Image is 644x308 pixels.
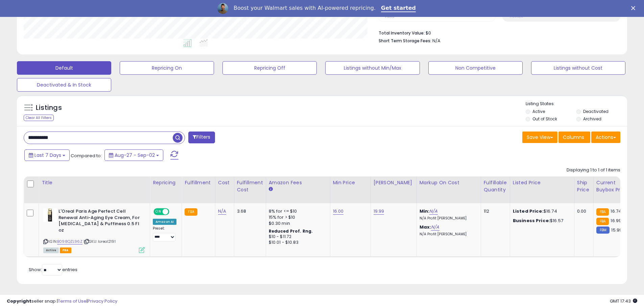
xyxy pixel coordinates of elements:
[29,266,77,273] span: Show: entries
[333,179,368,186] div: Min Price
[583,116,601,122] label: Archived
[42,179,147,186] div: Title
[577,179,591,193] div: Ship Price
[428,61,523,75] button: Non Competitive
[611,208,621,214] span: 16.74
[596,179,631,193] div: Current Buybox Price
[168,209,179,215] span: OFF
[532,109,545,114] label: Active
[43,247,59,253] span: All listings currently available for purchase on Amazon
[420,216,476,221] p: N/A Profit [PERSON_NAME]
[420,179,478,186] div: Markup on Cost
[269,179,327,186] div: Amazon Fees
[71,152,102,159] span: Compared to:
[24,149,70,161] button: Last 7 Days
[43,208,145,252] div: ASIN:
[513,217,550,224] b: Business Price:
[269,228,313,234] b: Reduced Prof. Rng.
[185,208,197,216] small: FBA
[596,208,609,216] small: FBA
[43,208,57,222] img: 31MuDMyr1XL._SL40_.jpg
[583,109,609,114] label: Deactivated
[153,219,176,225] div: Amazon AI
[484,179,507,193] div: Fulfillable Quantity
[17,78,111,92] button: Deactivated & In Stock
[484,208,505,214] div: 112
[17,61,111,75] button: Default
[379,38,431,44] b: Short Term Storage Fees:
[237,208,261,214] div: 3.68
[24,115,54,121] div: Clear All Filters
[269,234,325,240] div: $10 - $11.72
[234,5,376,11] div: Boost your Walmart sales with AI-powered repricing.
[631,6,638,10] div: Close
[374,179,414,186] div: [PERSON_NAME]
[379,28,615,37] li: $0
[153,226,176,241] div: Preset:
[84,239,116,244] span: | SKU: loreal2191
[269,214,325,220] div: 15% for > $10
[526,101,627,107] p: Listing States:
[522,132,557,143] button: Save View
[432,38,440,44] span: N/A
[115,152,155,159] span: Aug-27 - Sep-02
[374,208,384,215] a: 19.99
[88,298,117,304] a: Privacy Policy
[269,220,325,227] div: $0.30 min
[7,298,117,305] div: seller snap | |
[591,132,620,143] button: Actions
[420,232,476,237] p: N/A Profit [PERSON_NAME]
[36,103,62,113] h5: Listings
[185,179,212,186] div: Fulfillment
[610,298,637,304] span: 2025-09-10 17:43 GMT
[431,224,439,231] a: N/A
[513,208,544,214] b: Listed Price:
[57,239,82,244] a: B098QZL96Z
[104,149,163,161] button: Aug-27 - Sep-02
[7,298,31,304] strong: Copyright
[154,209,163,215] span: ON
[416,176,481,203] th: The percentage added to the cost of goods (COGS) that forms the calculator for Min & Max prices.
[222,61,317,75] button: Repricing Off
[596,218,609,225] small: FBA
[217,3,228,14] img: Profile image for Adrian
[513,218,569,224] div: $16.57
[420,208,430,214] b: Min:
[188,132,215,143] button: Filters
[596,227,610,234] small: FBM
[269,240,325,245] div: $10.01 - $10.83
[513,208,569,214] div: $16.74
[381,5,416,12] a: Get started
[269,208,325,214] div: 8% for <= $10
[120,61,214,75] button: Repricing On
[58,298,87,304] a: Terms of Use
[611,227,622,233] span: 15.99
[60,247,71,253] span: FBA
[513,179,571,186] div: Listed Price
[563,134,584,141] span: Columns
[567,167,620,173] div: Displaying 1 to 1 of 1 items
[558,132,590,143] button: Columns
[269,186,273,192] small: Amazon Fees.
[218,208,226,215] a: N/A
[333,208,344,215] a: 16.00
[420,224,431,230] b: Max:
[531,61,625,75] button: Listings without Cost
[325,61,420,75] button: Listings without Min/Max
[153,179,179,186] div: Repricing
[218,179,231,186] div: Cost
[577,208,588,214] div: 0.00
[34,152,61,159] span: Last 7 Days
[237,179,263,193] div: Fulfillment Cost
[611,217,621,224] span: 16.99
[58,208,141,235] b: L'Oreal Paris Age Perfect Cell Renewal Anti-Aging Eye Cream, For [MEDICAL_DATA] & Puffiness 0.5 F...
[532,116,557,122] label: Out of Stock
[429,208,437,215] a: N/A
[379,30,425,36] b: Total Inventory Value:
